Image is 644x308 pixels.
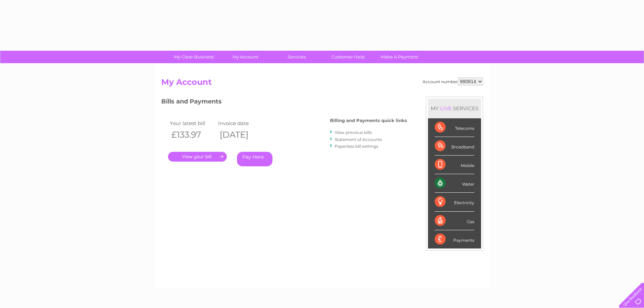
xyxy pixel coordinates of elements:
div: Water [435,174,474,193]
div: Account number [423,77,483,86]
div: LIVE [439,105,453,112]
h4: Billing and Payments quick links [330,118,407,123]
div: Broadband [435,137,474,156]
div: Mobile [435,156,474,174]
a: Make A Payment [372,51,427,63]
a: Statement of Accounts [335,137,382,142]
h3: Bills and Payments [161,97,407,109]
a: View previous bills [335,130,372,135]
div: Electricity [435,193,474,211]
h2: My Account [161,77,483,90]
th: £133.97 [168,128,217,142]
div: Telecoms [435,118,474,137]
a: Services [269,51,325,63]
a: . [168,152,227,162]
div: Gas [435,212,474,230]
a: Pay Here [237,152,272,166]
a: Paperless bill settings [335,144,378,149]
a: Customer Help [320,51,376,63]
td: Invoice date [216,119,265,128]
div: Payments [435,230,474,248]
div: MY SERVICES [428,99,481,118]
th: [DATE] [216,128,265,142]
a: My Clear Business [166,51,222,63]
a: My Account [217,51,273,63]
td: Your latest bill [168,119,217,128]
